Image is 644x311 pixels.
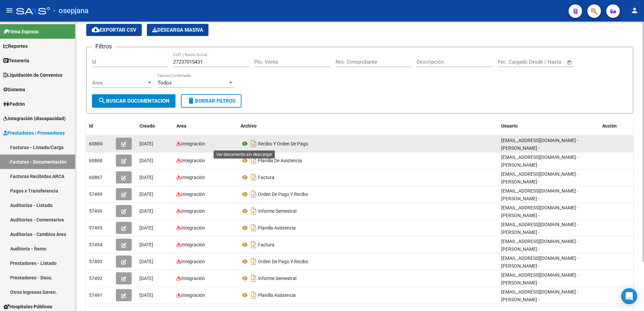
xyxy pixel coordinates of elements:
[258,292,296,298] span: Planilla Asistencia
[258,192,308,197] span: Orden De Pago Y Recibo
[501,138,578,151] span: [EMAIL_ADDRESS][DOMAIN_NAME] - [PERSON_NAME] -
[3,42,28,50] span: Reportes
[249,273,258,284] i: Descargar documento
[258,158,302,163] span: Planilla De Asistencia
[249,155,258,166] i: Descargar documento
[53,3,89,18] span: - osepjana
[181,276,205,281] span: Integración
[139,225,153,231] span: [DATE]
[258,175,275,180] span: Factura
[181,141,205,146] span: Integración
[89,225,102,231] span: 57495
[501,123,518,129] span: Usuario
[139,276,153,281] span: [DATE]
[249,290,258,301] i: Descargar documento
[181,259,205,264] span: Integración
[181,292,205,298] span: Integración
[89,192,102,197] span: 57499
[5,6,13,14] mat-icon: menu
[249,256,258,267] i: Descargar documento
[249,222,258,233] i: Descargar documento
[181,242,205,247] span: Integración
[501,154,578,168] span: [EMAIL_ADDRESS][DOMAIN_NAME] - [PERSON_NAME] -
[89,208,102,214] span: 57496
[89,158,102,163] span: 60868
[89,175,102,180] span: 60867
[152,27,203,33] span: Descarga Masiva
[181,208,205,214] span: Integración
[249,239,258,250] i: Descargar documento
[187,97,195,105] mat-icon: delete
[501,205,578,218] span: [EMAIL_ADDRESS][DOMAIN_NAME] - [PERSON_NAME] -
[89,292,102,298] span: 57491
[139,242,153,247] span: [DATE]
[92,80,147,86] span: Área
[258,225,296,231] span: Planilla Asistencia
[139,141,153,146] span: [DATE]
[501,188,578,201] span: [EMAIL_ADDRESS][DOMAIN_NAME] - [PERSON_NAME] -
[92,94,175,108] button: Buscar Documentacion
[89,276,102,281] span: 57492
[174,119,238,133] datatable-header-cell: Area
[258,208,296,214] span: Informe Semestral
[258,259,308,264] span: Orden De Pago Y Recibo
[3,100,25,108] span: Padrón
[92,27,136,33] span: Exportar CSV
[602,123,617,129] span: Acción
[139,192,153,197] span: [DATE]
[158,80,172,86] span: Todos
[139,292,153,298] span: [DATE]
[3,303,52,310] span: Hospitales Públicos
[501,222,578,235] span: [EMAIL_ADDRESS][DOMAIN_NAME] - [PERSON_NAME] -
[501,255,578,269] span: [EMAIL_ADDRESS][DOMAIN_NAME] - [PERSON_NAME] -
[139,123,155,129] span: Creado
[187,98,235,104] span: Borrar Filtros
[86,24,142,36] button: Exportar CSV
[89,242,102,247] span: 57494
[526,59,558,65] input: End date
[181,94,241,108] button: Borrar Filtros
[181,158,205,163] span: Integración
[249,189,258,200] i: Descargar documento
[498,59,520,65] input: Start date
[3,28,38,35] span: Firma Express
[89,141,102,146] span: 60869
[501,239,578,252] span: [EMAIL_ADDRESS][DOMAIN_NAME] - [PERSON_NAME] -
[92,26,100,34] mat-icon: cloud_download
[86,119,113,133] datatable-header-cell: Id
[621,288,637,304] div: Open Intercom Messenger
[3,129,65,137] span: Prestadores / Proveedores
[258,141,308,146] span: Recibo Y Orden De Pago
[3,86,25,93] span: Sistema
[89,259,102,264] span: 57493
[139,175,153,180] span: [DATE]
[631,6,639,14] mat-icon: person
[249,172,258,183] i: Descargar documento
[139,208,153,214] span: [DATE]
[501,272,578,285] span: [EMAIL_ADDRESS][DOMAIN_NAME] - [PERSON_NAME] -
[176,123,187,129] span: Area
[600,119,633,133] datatable-header-cell: Acción
[258,276,296,281] span: Informe Semestral
[137,119,174,133] datatable-header-cell: Creado
[249,138,258,149] i: Descargar documento
[240,123,257,129] span: Archivo
[3,115,66,122] span: Integración (discapacidad)
[258,242,275,247] span: Factura
[139,259,153,264] span: [DATE]
[501,289,578,302] span: [EMAIL_ADDRESS][DOMAIN_NAME] - [PERSON_NAME] -
[181,192,205,197] span: Integración
[566,59,574,66] button: Open calendar
[3,71,62,79] span: Liquidación de Convenios
[249,206,258,216] i: Descargar documento
[89,123,93,129] span: Id
[238,119,498,133] datatable-header-cell: Archivo
[3,57,29,64] span: Tesorería
[139,158,153,163] span: [DATE]
[181,225,205,231] span: Integración
[147,24,208,36] app-download-masive: Descarga masiva de comprobantes (adjuntos)
[98,97,106,105] mat-icon: search
[498,119,600,133] datatable-header-cell: Usuario
[98,98,169,104] span: Buscar Documentacion
[501,171,578,184] span: [EMAIL_ADDRESS][DOMAIN_NAME] - [PERSON_NAME] -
